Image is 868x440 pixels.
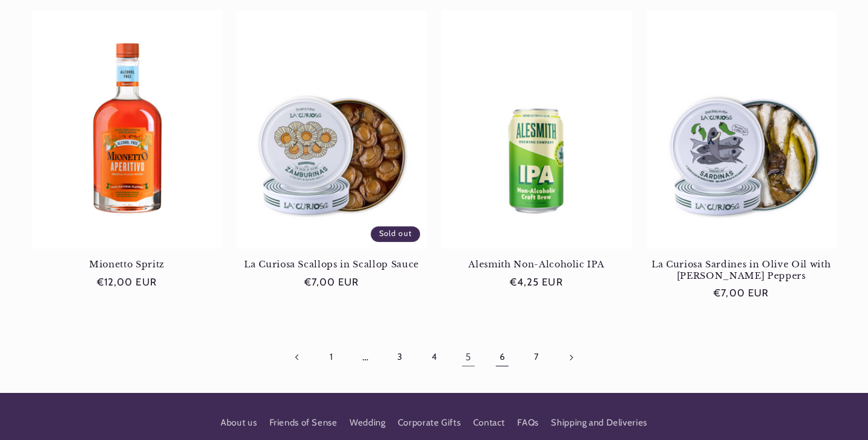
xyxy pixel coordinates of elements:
[551,412,647,434] a: Shipping and Deliveries
[352,343,380,371] span: …
[386,343,414,371] a: Page 3
[32,259,222,270] a: Mionetto Spritz
[646,259,837,281] a: La Curiosa Sardines in Olive Oil with [PERSON_NAME] Peppers
[236,259,427,270] a: La Curiosa Scallops in Scallop Sauce
[221,415,257,434] a: About us
[441,259,632,270] a: Alesmith Non-Alcoholic IPA
[454,343,482,371] a: Page 5
[398,412,461,434] a: Corporate Gifts
[557,343,585,371] a: Next page
[473,412,505,434] a: Contact
[283,343,311,371] a: Previous page
[318,343,345,371] a: Page 1
[32,343,837,371] nav: Pagination
[269,412,338,434] a: Friends of Sense
[350,412,385,434] a: Wedding
[488,343,516,371] a: Page 6
[517,412,539,434] a: FAQs
[523,343,550,371] a: Page 7
[420,343,448,371] a: Page 4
